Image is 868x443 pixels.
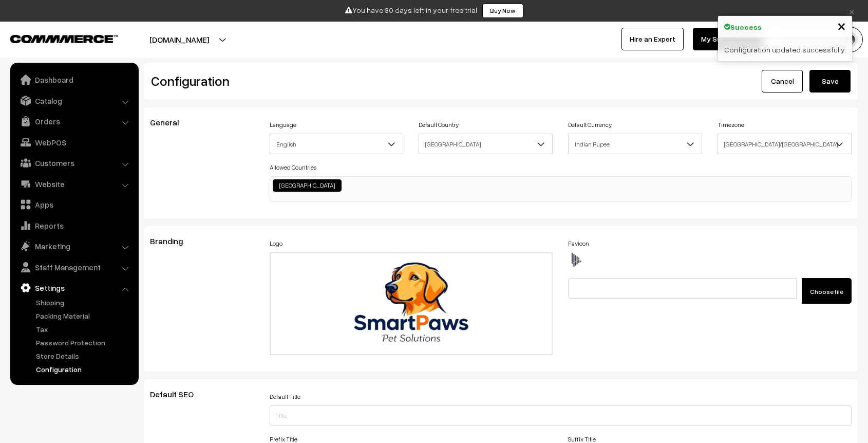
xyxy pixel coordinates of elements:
[621,28,684,50] a: Hire an Expert
[270,163,316,172] label: Allowed Countries
[718,38,852,61] div: Configuration updated successfully.
[150,389,206,399] span: Default SEO
[13,216,135,235] a: Reports
[270,239,282,248] label: Logo
[13,112,135,131] a: Orders
[270,135,403,153] span: English
[693,28,763,50] a: My Subscription
[837,16,846,35] span: ×
[419,135,552,153] span: India
[273,179,342,192] li: India
[810,288,843,296] span: Choose file
[568,239,589,248] label: Favicon
[718,134,852,154] span: Asia/Kolkata
[33,364,135,375] a: Configuration
[568,134,702,154] span: Indian Rupee
[730,22,762,32] strong: Success
[33,324,135,335] a: Tax
[13,154,135,172] a: Customers
[33,310,135,321] a: Packing Material
[10,32,100,44] a: COMMMERCE
[13,237,135,255] a: Marketing
[13,195,135,214] a: Apps
[13,279,135,297] a: Settings
[568,120,612,130] label: Default Currency
[33,297,135,308] a: Shipping
[482,4,523,18] a: Buy Now
[114,27,245,52] button: [DOMAIN_NAME]
[845,5,859,17] a: ×
[718,135,851,153] span: Asia/Kolkata
[419,134,553,154] span: India
[33,337,135,348] a: Password Protection
[569,135,702,153] span: Indian Rupee
[270,134,404,154] span: English
[837,18,846,33] button: Close
[270,392,300,401] label: Default Title
[809,70,851,93] button: Save
[150,117,191,127] span: General
[270,120,296,130] label: Language
[13,70,135,89] a: Dashboard
[13,175,135,193] a: Website
[151,73,493,89] h2: Configuration
[13,133,135,152] a: WebPOS
[4,4,864,18] div: You have 30 days left in your free trial
[33,350,135,361] a: Store Details
[762,70,803,93] a: Cancel
[150,236,195,246] span: Branding
[13,91,135,110] a: Catalog
[718,120,744,130] label: Timezone
[13,258,135,276] a: Staff Management
[270,405,852,426] input: Title
[568,252,583,268] img: favicon.ico
[419,120,459,130] label: Default Country
[10,35,118,43] img: COMMMERCE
